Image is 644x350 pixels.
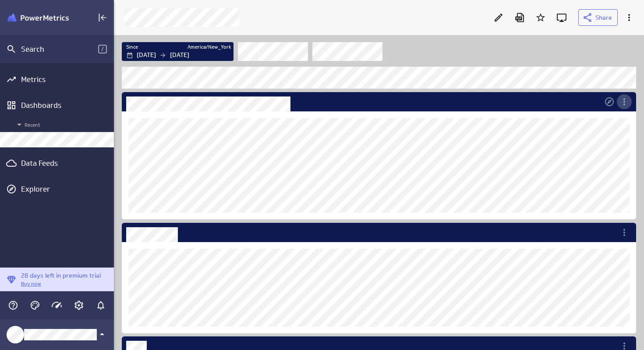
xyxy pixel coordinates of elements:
[98,45,107,54] span: /
[238,42,308,61] div: Account Type Filter control
[95,10,110,25] div: Collapse
[533,10,548,25] div: Add to Starred
[30,300,40,311] svg: Themes
[554,10,569,25] div: Enter fullscreen mode
[491,10,506,25] div: Edit
[122,67,636,89] div: Text Widget
[74,300,84,311] svg: Account and settings
[578,9,618,26] button: Share
[6,298,21,313] div: Help & PowerMetrics Assistant
[602,94,617,109] div: Open in Explorer
[21,280,101,288] p: Buy now
[312,42,382,61] div: Account Sub Type Filter control
[122,223,636,333] div: Dashboard Widget
[122,92,636,219] div: Dashboard Widget
[126,43,138,51] label: Since
[122,42,234,61] div: Jan 01 2025 to Aug 30 2025 America/New_York (GMT-4:00)
[617,94,632,109] div: More actions
[21,158,93,168] div: Data Feeds
[7,14,69,22] img: Klipfolio PowerMetrics Banner
[71,298,86,313] div: Account and settings
[21,100,93,110] div: Dashboards
[137,50,156,60] p: [DATE]
[188,43,231,51] label: America/New_York
[93,298,108,313] div: Notifications
[122,42,234,61] div: SinceAmerica/New_York[DATE][DATE]
[21,44,98,54] div: Search
[14,119,110,130] span: Recent
[28,298,42,313] div: Themes
[617,225,632,240] div: More actions
[622,10,637,25] div: More actions
[21,75,93,84] div: Metrics
[52,300,62,311] svg: Usage
[595,14,612,21] span: Share
[21,271,101,280] p: 28 days left in premium trial
[170,50,189,60] p: [DATE]
[21,184,112,194] div: Explorer
[512,10,527,25] div: Download as PDF
[122,42,636,61] div: Filters
[114,65,644,350] div: Dashboard content with 13 widgets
